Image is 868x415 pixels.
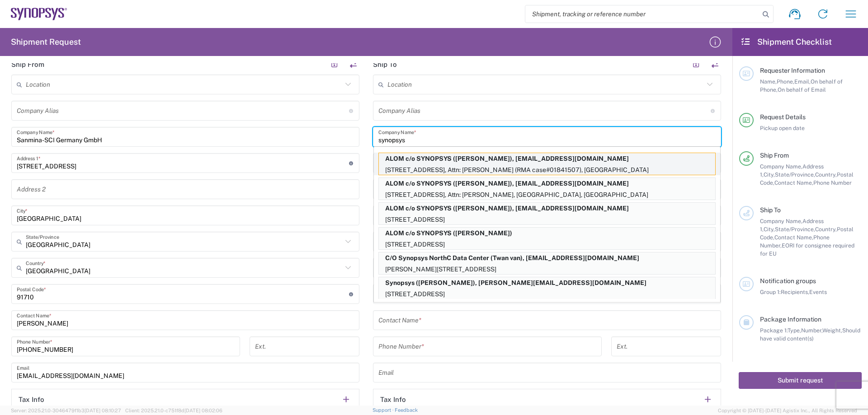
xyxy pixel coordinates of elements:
span: Recipients, [781,289,809,295]
span: Phone Number [813,179,852,186]
span: Email, [794,78,811,85]
p: [STREET_ADDRESS], Attn: [PERSON_NAME], [GEOGRAPHIC_DATA], [GEOGRAPHIC_DATA] [379,189,715,201]
span: Notification groups [760,277,816,284]
a: Support [373,407,395,413]
span: Ship From [760,152,789,159]
p: [STREET_ADDRESS] [379,289,715,300]
p: [PERSON_NAME][STREET_ADDRESS] [379,264,715,275]
span: [DATE] 08:02:06 [184,408,222,413]
span: Company Name, [760,163,802,170]
span: On behalf of Email [778,86,826,93]
span: Client: 2025.21.0-c751f8d [125,408,222,413]
h2: Tax Info [380,395,406,404]
p: C/O Synopsys NorthC Data Center (Twan van), vanaalst@synopsys.com [379,252,715,264]
p: [STREET_ADDRESS], Attn: [PERSON_NAME] (RMA case#01841507), [GEOGRAPHIC_DATA] [379,164,715,176]
span: Ship To [760,206,781,214]
span: Country, [815,226,837,233]
span: Name, [760,78,777,85]
span: Group 1: [760,289,781,295]
p: ALOM c/o SYNOPSYS (Nirali Trivedi), synopsyssupport@alom.com [379,203,715,214]
p: Synopsys (Bruce Prickett Jr.), brucep@synopsys.com [379,277,715,289]
span: Weight, [822,327,842,334]
span: City, [764,171,775,178]
span: Contact Name, [774,179,813,186]
span: Pickup open date [760,125,805,131]
span: State/Province, [775,171,815,178]
span: [DATE] 08:10:27 [85,408,121,413]
h2: Shipment Checklist [741,37,832,47]
span: Events [809,289,827,295]
h2: Ship From [11,60,44,69]
span: EORI for consignee required for EU [760,242,854,257]
span: Package 1: [760,327,788,334]
p: ALOM c/o SYNOPSYS (Lisa Young), synopsyssupport@alom.com [379,153,715,164]
span: Package Information [760,316,821,323]
p: ALOM c/o SYNOPSYS (Lisa Young), synopsyssupport@alom.com [379,178,715,189]
span: Contact Name, [774,234,813,241]
span: Server: 2025.21.0-3046479f1b3 [11,408,121,413]
h2: Shipment Request [11,37,81,47]
h2: Ship To [373,60,397,69]
p: [STREET_ADDRESS] [379,214,715,225]
p: ALOM c/o SYNOPSYS (Rafael Chacon) [379,228,715,239]
span: Phone, [777,78,794,85]
a: Feedback [395,407,418,413]
button: Submit request [739,372,862,389]
p: [STREET_ADDRESS] [379,239,715,250]
span: City, [764,226,775,233]
span: Company Name, [760,218,802,224]
span: Requester Information [760,67,825,74]
span: Country, [815,171,837,178]
span: Request Details [760,113,806,121]
h2: Tax Info [19,395,44,404]
span: State/Province, [775,226,815,233]
span: Type, [788,327,801,334]
span: Number, [801,327,822,334]
input: Shipment, tracking or reference number [525,5,759,23]
span: Copyright © [DATE]-[DATE] Agistix Inc., All Rights Reserved [718,406,857,415]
